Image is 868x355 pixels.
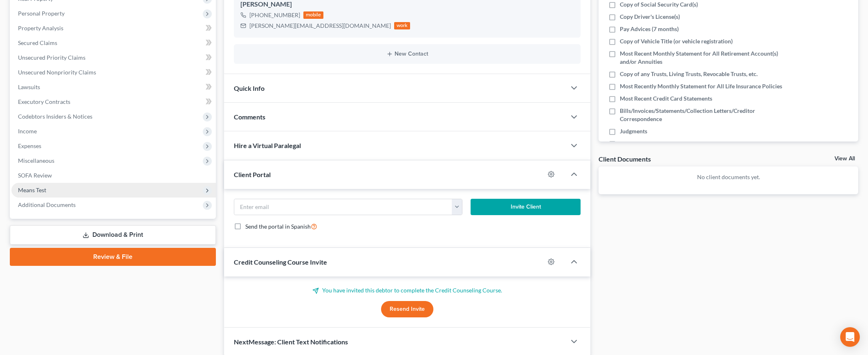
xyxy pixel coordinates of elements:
[620,13,680,21] span: Copy Driver's License(s)
[249,22,391,30] div: [PERSON_NAME][EMAIL_ADDRESS][DOMAIN_NAME]
[18,186,46,193] span: Means Test
[599,155,651,163] div: Client Documents
[18,157,54,164] span: Miscellaneous
[394,22,410,29] div: work
[234,258,327,266] span: Credit Counseling Course Invite
[10,248,216,266] a: Review & File
[11,21,216,36] a: Property Analysis
[620,82,782,90] span: Most Recently Monthly Statement for All Life Insurance Policies
[834,156,855,162] a: View All
[303,11,324,19] div: mobile
[620,0,698,9] span: Copy of Social Security Card(s)
[18,10,65,17] span: Personal Property
[234,113,265,121] span: Comments
[245,223,311,230] span: Send the portal in Spanish
[18,25,63,31] span: Property Analysis
[234,84,265,92] span: Quick Info
[11,80,216,94] a: Lawsuits
[234,199,452,215] input: Enter email
[18,201,76,208] span: Additional Documents
[234,338,348,346] span: NextMessage: Client Text Notifications
[18,39,57,46] span: Secured Claims
[620,37,733,45] span: Copy of Vehicle Title (or vehicle registration)
[11,50,216,65] a: Unsecured Priority Claims
[18,172,52,179] span: SOFA Review
[18,128,37,135] span: Income
[234,171,271,178] span: Client Portal
[620,49,786,66] span: Most Recent Monthly Statement for All Retirement Account(s) and/or Annuities
[234,286,581,294] p: You have invited this debtor to complete the Credit Counseling Course.
[11,65,216,80] a: Unsecured Nonpriority Claims
[381,301,433,317] button: Resend Invite
[620,107,786,123] span: Bills/Invoices/Statements/Collection Letters/Creditor Correspondence
[18,54,85,61] span: Unsecured Priority Claims
[605,173,852,181] p: No client documents yet.
[620,139,786,156] span: Legal Documents Regarding: Lawsuits, Custody Matters, Garnishments, etc.
[11,94,216,109] a: Executory Contracts
[11,168,216,183] a: SOFA Review
[249,11,300,19] div: [PHONE_NUMBER]
[18,69,96,76] span: Unsecured Nonpriority Claims
[620,25,679,33] span: Pay Advices (7 months)
[18,142,41,149] span: Expenses
[18,83,40,90] span: Lawsuits
[18,113,92,120] span: Codebtors Insiders & Notices
[471,199,581,215] button: Invite Client
[18,98,70,105] span: Executory Contracts
[840,327,860,347] div: Open Intercom Messenger
[620,127,647,135] span: Judgments
[620,94,712,103] span: Most Recent Credit Card Statements
[10,225,216,245] a: Download & Print
[240,51,574,57] button: New Contact
[620,70,758,78] span: Copy of any Trusts, Living Trusts, Revocable Trusts, etc.
[11,36,216,50] a: Secured Claims
[234,142,301,149] span: Hire a Virtual Paralegal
